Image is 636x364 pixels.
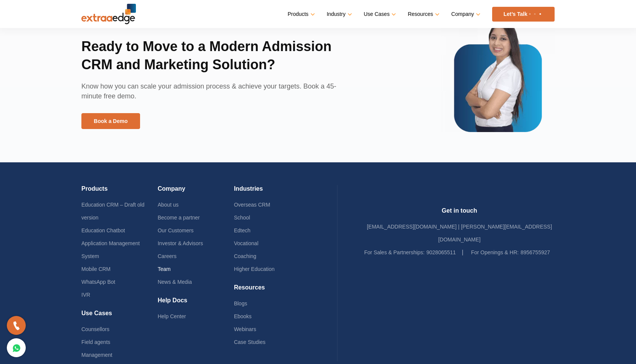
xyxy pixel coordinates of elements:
a: Investor & Advisors [157,240,203,246]
label: For Openings & HR: [471,246,519,259]
h4: Company [157,185,234,198]
a: Mobile CRM [81,266,111,272]
a: IVR [81,292,90,298]
a: Edtech [234,227,251,233]
a: Field agents [81,339,110,345]
a: School [234,215,250,221]
label: For Sales & Partnerships: [364,246,425,259]
a: Company [451,9,479,20]
h4: Help Docs [157,297,234,310]
a: About us [157,202,178,208]
a: Use Cases [364,9,394,20]
h4: Products [81,185,157,198]
a: Become a partner [157,215,200,221]
a: Coaching [234,253,256,259]
h4: Resources [234,284,310,297]
a: News & Media [157,279,192,285]
p: Know how you can scale your admission process & achieve your targets. Book a 45-minute free demo. [81,81,356,113]
h4: Get in touch [364,207,555,220]
a: Case Studies [234,339,265,345]
a: Vocational [234,240,259,246]
a: Application Management System [81,240,140,259]
a: Our Customers [157,227,193,233]
h2: Ready to Move to a Modern Admission CRM and Marketing Solution? [81,37,356,81]
a: 9028065511 [426,249,456,255]
h4: Use Cases [81,310,157,323]
a: WhatsApp Bot [81,279,115,285]
a: Careers [157,253,176,259]
a: Counsellors [81,326,109,332]
a: Overseas CRM [234,202,270,208]
a: Industry [327,9,351,20]
a: Resources [408,9,438,20]
a: Products [288,9,313,20]
a: Management [81,352,112,358]
h4: Industries [234,185,310,198]
a: Let’s Talk [492,7,555,22]
a: Education Chatbot [81,227,125,233]
a: Webinars [234,326,256,332]
a: Book a Demo [81,113,140,129]
a: Blogs [234,300,247,306]
a: 8956755927 [521,249,550,255]
a: Higher Education [234,266,274,272]
a: Team [157,266,170,272]
a: Help Center [157,313,186,319]
a: [EMAIL_ADDRESS][DOMAIN_NAME] | [PERSON_NAME][EMAIL_ADDRESS][DOMAIN_NAME] [367,224,552,243]
a: Ebooks [234,313,252,319]
a: Education CRM – Draft old version [81,202,145,221]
